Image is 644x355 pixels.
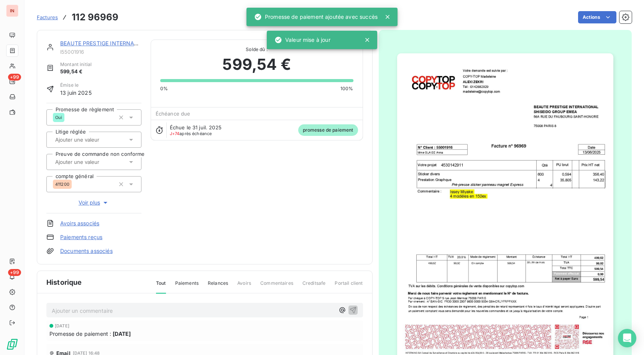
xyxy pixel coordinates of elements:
[55,182,69,187] span: 411200
[79,199,109,206] span: Voir plus
[156,111,191,117] span: Échéance due
[578,11,616,23] button: Actions
[335,280,363,293] span: Portail client
[170,131,212,136] span: après échéance
[260,280,293,293] span: Commentaires
[170,124,222,130] span: Échue le 31 juil. 2025
[55,324,69,328] span: [DATE]
[6,338,18,350] img: Logo LeanPay
[175,280,199,293] span: Paiements
[60,233,102,241] a: Paiements reçus
[60,82,92,89] span: Émise le
[222,53,291,76] span: 599,54 €
[60,68,92,76] span: 599,54 €
[254,10,378,24] div: Promesse de paiement ajoutée avec succès
[8,269,21,276] span: +99
[46,198,141,207] button: Voir plus
[618,329,636,347] div: Open Intercom Messenger
[8,74,21,81] span: +99
[298,124,358,136] span: promesse de paiement
[170,131,180,136] span: J+74
[54,136,131,143] input: Ajouter une valeur
[37,14,58,20] span: Factures
[274,33,330,47] div: Valeur mise à jour
[160,46,353,53] span: Solde dû :
[37,13,58,21] a: Factures
[6,5,18,17] div: IN
[156,280,166,294] span: Tout
[46,277,82,287] span: Historique
[54,159,131,165] input: Ajouter une valeur
[72,10,118,24] h3: 112 96969
[237,280,251,293] span: Avoirs
[60,220,99,227] a: Avoirs associés
[49,330,111,338] span: Promesse de paiement :
[60,61,92,68] span: Montant initial
[60,247,113,255] a: Documents associés
[60,89,92,97] span: 13 juin 2025
[302,280,326,293] span: Creditsafe
[340,85,353,92] span: 100%
[60,49,141,55] span: I55001916
[160,85,168,92] span: 0%
[208,280,228,293] span: Relances
[55,115,62,120] span: Oui
[113,330,131,338] span: [DATE]
[60,40,154,46] a: BEAUTE PRESTIGE INTERNATIONAL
